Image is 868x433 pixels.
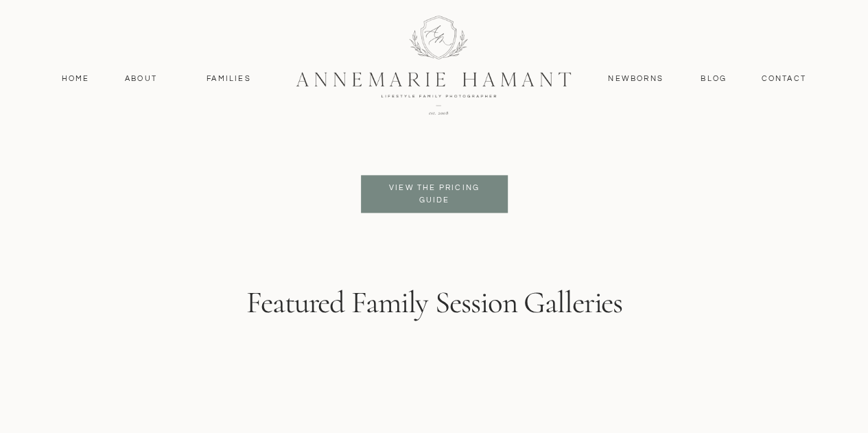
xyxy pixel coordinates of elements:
a: Home [56,73,96,85]
a: Newborns [603,73,669,85]
a: Blog [698,73,730,85]
h3: Featured Family Session Galleries [187,284,682,328]
a: contact [754,73,814,85]
a: View the pricing guide [379,182,491,207]
a: About [121,73,161,85]
a: Families [198,73,260,85]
